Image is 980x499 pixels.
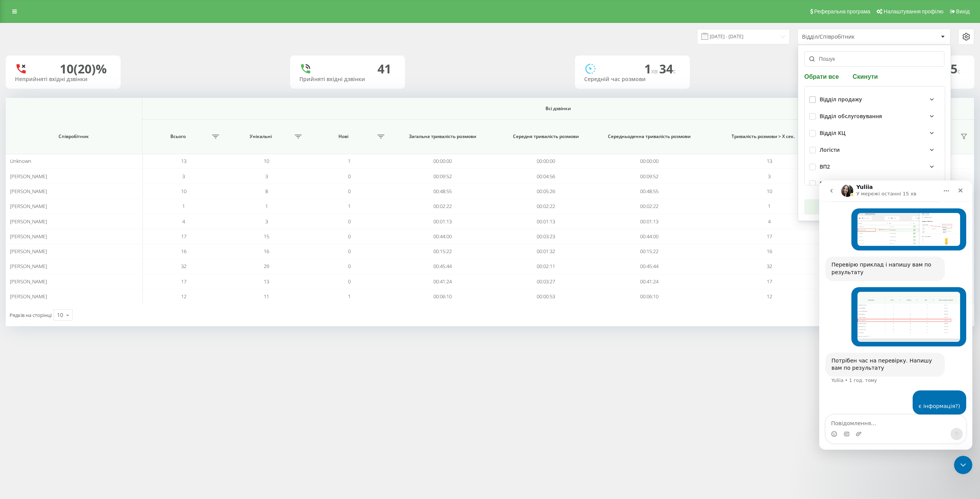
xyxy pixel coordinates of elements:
td: 00:48:55 [598,184,701,199]
span: 17 [181,233,186,240]
td: 00:00:00 [390,154,494,169]
iframe: Intercom live chat [819,180,972,450]
div: Відділ продажу [820,96,862,103]
td: 00:02:22 [494,199,598,214]
span: 16 [264,248,269,255]
span: 13 [181,158,186,164]
span: 4 [768,218,771,225]
span: 0 [348,278,351,285]
span: 32 [181,263,186,270]
span: 12 [767,293,772,300]
div: 41 [377,62,391,76]
td: 00:02:11 [494,259,598,274]
span: 0 [348,218,351,225]
span: 1 [265,203,268,210]
div: 10 [57,311,63,319]
span: 34 [659,60,676,77]
td: 00:09:52 [598,169,701,184]
span: 1 [182,203,185,210]
span: [PERSON_NAME] [10,233,47,240]
span: 8 [265,188,268,195]
span: 3 [768,173,771,180]
span: Нові [312,133,375,140]
td: 00:41:24 [598,274,701,289]
span: Тривалість розмови > Х сек. [705,133,821,140]
input: Пошук [804,51,944,67]
td: 00:01:13 [494,214,598,229]
button: Обрати все [804,73,841,80]
span: c [673,67,676,75]
td: 00:15:22 [390,244,494,259]
td: 00:03:23 [494,229,598,244]
span: 11 [264,293,269,300]
span: 10 [767,188,772,195]
div: Відділ КЦ [820,130,846,137]
span: [PERSON_NAME] [10,263,47,270]
span: 1 [348,293,351,300]
span: Рядків на сторінці [10,312,52,319]
span: Реферальна програма [814,8,871,15]
div: ВП2 [820,164,830,170]
span: 32 [767,263,772,270]
div: 10 (20)% [60,62,107,76]
span: хв [651,67,659,75]
button: Скинути [850,73,880,80]
span: 15 [264,233,269,240]
span: 17 [767,278,772,285]
span: Unknown [10,158,31,164]
span: 0 [348,188,351,195]
span: [PERSON_NAME] [10,248,47,255]
span: 1 [348,158,351,164]
span: 0 [348,233,351,240]
td: 00:00:00 [494,154,598,169]
span: 1 [644,60,659,77]
td: 00:00:00 [598,154,701,169]
td: 00:01:13 [598,214,701,229]
span: 4 [182,218,185,225]
td: 00:44:00 [598,229,701,244]
span: 10 [264,158,269,164]
td: 00:00:53 [494,289,598,304]
div: Відділ/Співробітник [802,34,893,40]
span: [PERSON_NAME] [10,203,47,210]
span: 13 [264,278,269,285]
span: 12 [181,293,186,300]
iframe: Intercom live chat [954,456,972,474]
span: Вихід [956,8,970,15]
span: Загальна тривалість розмови [399,133,485,140]
span: [PERSON_NAME] [10,218,47,225]
span: 0 [348,173,351,180]
span: 1 [768,203,771,210]
span: 3 [265,173,268,180]
td: 00:48:55 [390,184,494,199]
td: 00:04:56 [494,169,598,184]
span: 16 [767,248,772,255]
td: 00:15:22 [598,244,701,259]
div: Логісти [820,147,840,153]
div: Відділ обслуговування [820,113,882,120]
span: 15 [944,60,960,77]
span: [PERSON_NAME] [10,293,47,300]
td: 00:45:44 [390,259,494,274]
div: Неприйняті вхідні дзвінки [15,76,111,83]
span: 13 [767,158,772,164]
span: Всього [146,133,210,140]
td: 00:03:27 [494,274,598,289]
span: 16 [181,248,186,255]
span: [PERSON_NAME] [10,188,47,195]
